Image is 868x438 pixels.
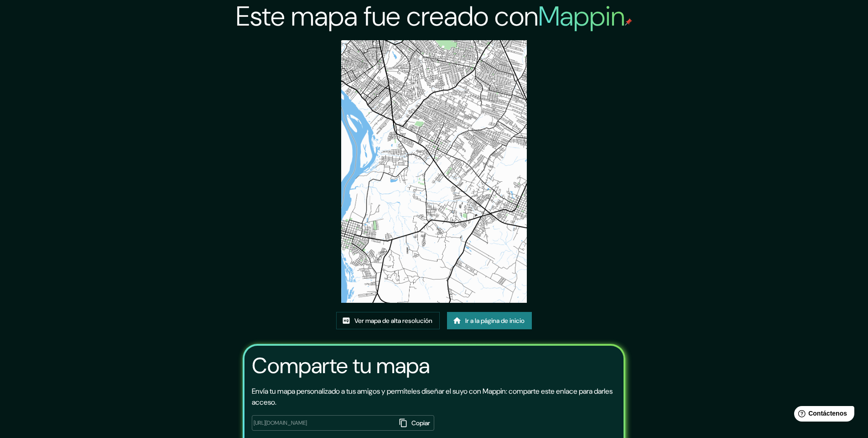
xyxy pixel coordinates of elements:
[396,415,434,431] button: Copiar
[341,40,527,303] img: created-map
[252,386,613,407] font: Envía tu mapa personalizado a tus amigos y permíteles diseñar el suyo con Mappin: comparte este e...
[447,312,532,329] a: Ir a la página de inicio
[336,312,440,329] a: Ver mapa de alta resolución
[625,18,632,26] img: pin de mapeo
[252,351,430,380] font: Comparte tu mapa
[465,317,525,325] font: Ir a la página de inicio
[411,419,430,427] font: Copiar
[354,317,432,325] font: Ver mapa de alta resolución
[787,402,858,428] iframe: Lanzador de widgets de ayuda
